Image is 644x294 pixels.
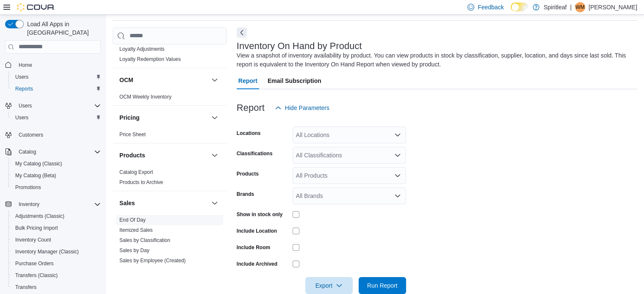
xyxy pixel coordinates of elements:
button: Transfers [8,281,104,293]
span: Adjustments (Classic) [15,213,64,220]
a: Sales by Employee (Created) [119,258,186,264]
div: Pricing [113,129,227,143]
a: Home [15,60,36,70]
button: OCM [210,75,220,85]
a: Bulk Pricing Import [12,223,61,233]
button: Pricing [119,113,208,122]
button: Sales [119,199,208,207]
h3: OCM [119,76,133,84]
a: My Catalog (Classic) [12,159,66,169]
button: Reports [8,83,104,95]
button: Users [8,71,104,83]
span: Promotions [15,184,41,191]
button: Users [15,101,35,111]
span: Promotions [12,182,101,192]
a: Transfers [12,282,40,292]
a: Loyalty Redemption Values [119,56,181,62]
a: Users [12,113,32,123]
label: Include Location [237,228,277,234]
label: Include Room [237,244,270,251]
span: Reports [15,85,33,92]
span: Products to Archive [119,179,163,186]
a: Customers [15,130,47,140]
span: Inventory Manager (Classic) [12,247,101,257]
span: Sales by Classification [119,237,170,244]
span: Sales by Employee (Created) [119,257,186,264]
a: Catalog Export [119,169,153,175]
button: Purchase Orders [8,258,104,269]
button: Home [2,59,104,71]
button: Users [2,100,104,112]
label: Brands [237,191,254,198]
h3: Inventory On Hand by Product [237,41,362,51]
span: Users [15,114,28,121]
h3: Products [119,151,145,159]
span: Loyalty Adjustments [119,46,165,52]
span: Inventory [19,201,39,208]
a: Loyalty Adjustments [119,46,165,52]
div: Wanda M [575,2,585,12]
span: Bulk Pricing Import [12,223,101,233]
button: Next [237,27,247,38]
button: Catalog [2,146,104,158]
div: Loyalty [113,44,227,68]
h3: Report [237,103,265,113]
button: Inventory Manager (Classic) [8,246,104,258]
a: End Of Day [119,217,146,223]
span: Load All Apps in [GEOGRAPHIC_DATA] [24,20,101,37]
a: Purchase Orders [12,258,57,269]
span: Loyalty Redemption Values [119,56,181,63]
span: Users [12,113,101,123]
span: OCM Weekly Inventory [119,93,171,100]
span: My Catalog (Classic) [12,159,101,169]
button: Catalog [15,147,39,157]
span: Users [15,74,28,80]
input: Dark Mode [511,3,528,11]
button: Open list of options [394,132,401,138]
span: Transfers (Classic) [12,270,101,280]
a: Sales by Day [119,247,149,253]
a: Reports [12,84,36,94]
span: Catalog [19,148,36,155]
span: Inventory Count [15,236,51,243]
button: Users [8,112,104,124]
button: Inventory [2,198,104,210]
button: Open list of options [394,172,401,179]
span: Sales by Day [119,247,149,254]
img: Cova [17,3,55,11]
a: Sales by Classification [119,237,170,243]
a: OCM Weekly Inventory [119,94,171,100]
span: Reports [12,84,101,94]
button: Open list of options [394,192,401,199]
button: My Catalog (Beta) [8,170,104,181]
span: My Catalog (Beta) [15,172,56,179]
a: Adjustments (Classic) [12,211,68,221]
span: My Catalog (Classic) [15,160,62,167]
button: Promotions [8,181,104,193]
span: Run Report [367,281,398,290]
a: Price Sheet [119,132,146,137]
button: My Catalog (Classic) [8,158,104,170]
span: Adjustments (Classic) [12,211,101,221]
div: OCM [113,92,227,105]
button: Inventory [15,199,43,209]
a: Transfers (Classic) [12,270,61,280]
span: Price Sheet [119,131,146,138]
p: | [570,2,572,12]
span: Catalog [15,147,101,157]
label: Locations [237,130,261,137]
button: OCM [119,76,208,84]
button: Customers [2,129,104,141]
span: Itemized Sales [119,227,153,234]
span: Purchase Orders [12,258,101,269]
h3: Pricing [119,113,139,122]
label: Classifications [237,150,273,157]
span: Export [310,277,348,294]
span: Customers [15,129,101,140]
button: Inventory Count [8,234,104,246]
span: Inventory [15,199,101,209]
span: Purchase Orders [15,260,54,267]
label: Products [237,170,259,177]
